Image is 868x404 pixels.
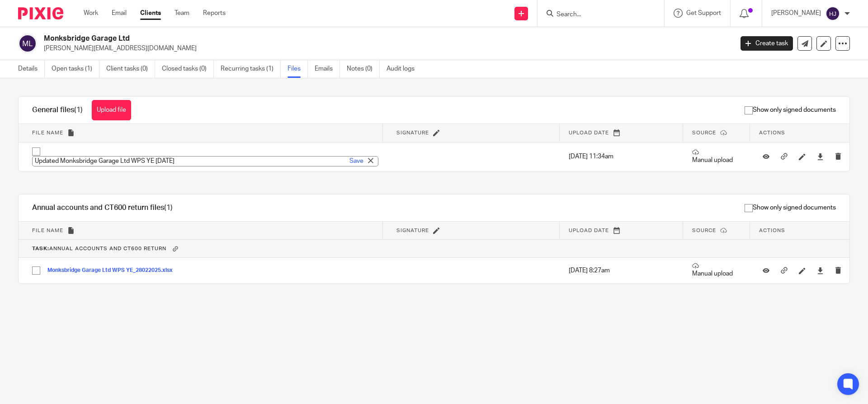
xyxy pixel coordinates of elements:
[203,9,226,18] a: Reports
[771,9,821,18] p: [PERSON_NAME]
[175,9,189,18] a: Team
[221,60,281,78] a: Recurring tasks (1)
[47,267,179,274] button: Monksbridge Garage Ltd WPS YE_28022025.xlsx
[692,130,716,135] span: Source
[18,34,37,53] img: svg%3E
[18,60,45,78] a: Details
[759,130,785,135] span: Actions
[745,203,836,212] span: Show only signed documents
[745,105,836,114] span: Show only signed documents
[18,7,63,19] img: Pixie
[32,228,63,233] span: File name
[28,262,45,279] input: Select
[32,105,83,115] h1: General files
[106,60,155,78] a: Client tasks (0)
[162,60,214,78] a: Closed tasks (0)
[569,130,609,135] span: Upload date
[556,11,637,19] input: Search
[741,36,793,51] a: Create task
[387,60,421,78] a: Audit logs
[686,10,721,16] span: Get Support
[347,60,380,78] a: Notes (0)
[32,130,63,135] span: File name
[692,228,716,233] span: Source
[349,157,363,166] a: Save
[692,262,741,278] p: Manual upload
[112,9,127,18] a: Email
[140,9,161,18] a: Clients
[759,228,785,233] span: Actions
[74,106,83,114] span: (1)
[692,149,741,165] p: Manual upload
[315,60,340,78] a: Emails
[32,246,166,251] span: Annual accounts and CT600 return
[817,152,824,161] a: Download
[826,6,840,21] img: svg%3E
[396,228,429,233] span: Signature
[569,152,674,161] p: [DATE] 11:34am
[32,246,49,251] b: Task:
[288,60,308,78] a: Files
[569,266,674,275] p: [DATE] 8:27am
[44,44,727,53] p: [PERSON_NAME][EMAIL_ADDRESS][DOMAIN_NAME]
[44,34,590,43] h2: Monksbridge Garage Ltd
[164,204,173,211] span: (1)
[84,9,98,18] a: Work
[52,60,99,78] a: Open tasks (1)
[92,100,131,120] button: Upload file
[817,266,824,275] a: Download
[396,130,429,135] span: Signature
[569,228,609,233] span: Upload date
[32,203,173,213] h1: Annual accounts and CT600 return files
[28,143,45,160] input: Select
